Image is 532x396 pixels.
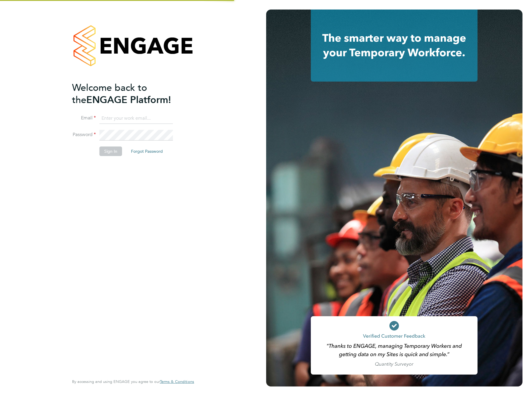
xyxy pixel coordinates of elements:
a: Terms & Conditions [160,379,194,384]
label: Email [72,115,96,121]
button: Forgot Password [126,146,168,156]
input: Enter your work email... [99,113,173,124]
label: Password [72,132,96,138]
button: Sign In [99,146,122,156]
span: Welcome back to the [72,82,147,106]
h2: ENGAGE Platform! [72,82,188,106]
span: By accessing and using ENGAGE you agree to our [72,379,194,384]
